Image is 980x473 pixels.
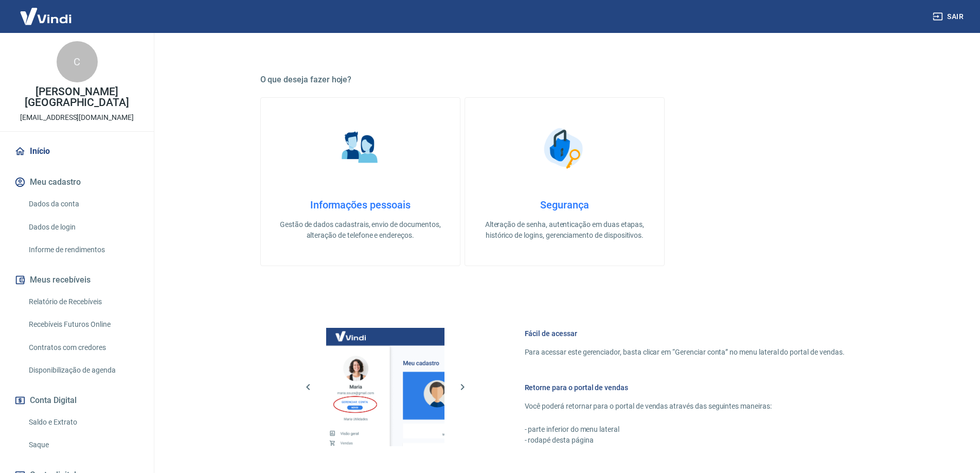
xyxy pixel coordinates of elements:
a: Saldo e Extrato [25,412,141,433]
h4: Segurança [482,199,648,211]
a: Dados de login [25,217,141,238]
div: C [57,41,98,82]
p: [PERSON_NAME] [GEOGRAPHIC_DATA] [8,86,146,108]
p: Gestão de dados cadastrais, envio de documentos, alteração de telefone e endereços. [277,219,443,241]
p: Para acessar este gerenciador, basta clicar em “Gerenciar conta” no menu lateral do portal de ven... [525,347,845,358]
button: Sair [931,7,968,26]
img: Informações pessoais [334,122,386,174]
a: SegurançaSegurançaAlteração de senha, autenticação em duas etapas, histórico de logins, gerenciam... [465,97,665,266]
a: Saque [25,434,141,456]
a: Relatório de Recebíveis [25,291,141,312]
button: Conta Digital [12,389,141,412]
p: Você poderá retornar para o portal de vendas através das seguintes maneiras: [525,401,845,412]
h5: O que deseja fazer hoje? [260,75,869,85]
h6: Retorne para o portal de vendas [525,382,845,393]
a: Disponibilização de agenda [25,360,141,381]
p: Alteração de senha, autenticação em duas etapas, histórico de logins, gerenciamento de dispositivos. [482,219,648,241]
a: Contratos com credores [25,337,141,358]
p: - rodapé desta página [525,435,845,446]
a: Início [12,140,141,163]
img: Vindi [12,1,79,32]
a: Informe de rendimentos [25,239,141,260]
img: Segurança [539,122,590,174]
h6: Fácil de acessar [525,328,845,339]
a: Dados da conta [25,194,141,215]
p: [EMAIL_ADDRESS][DOMAIN_NAME] [20,112,134,123]
img: Imagem da dashboard mostrando o botão de gerenciar conta na sidebar no lado esquerdo [326,328,444,446]
a: Recebíveis Futuros Online [25,314,141,335]
button: Meus recebíveis [12,269,141,291]
h4: Informações pessoais [277,199,443,211]
a: Informações pessoaisInformações pessoaisGestão de dados cadastrais, envio de documentos, alteraçã... [260,97,460,266]
p: - parte inferior do menu lateral [525,424,845,435]
button: Meu cadastro [12,171,141,194]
